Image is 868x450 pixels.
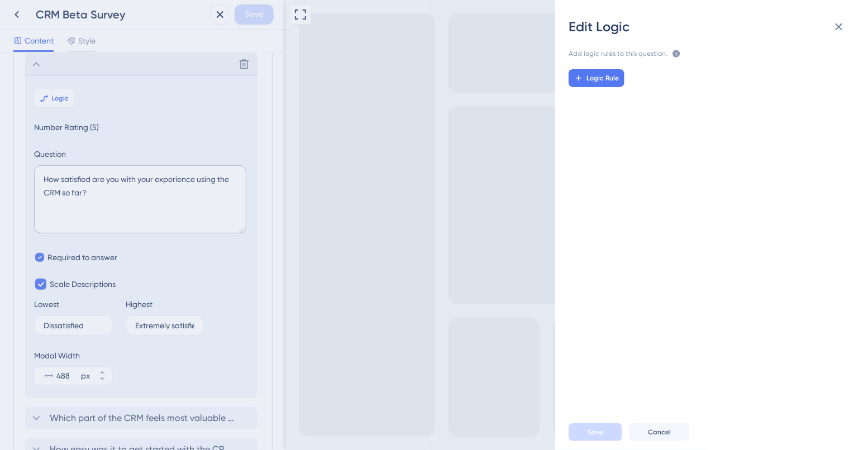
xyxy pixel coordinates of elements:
[354,267,560,428] iframe: UserGuiding Survey
[569,69,624,87] button: Logic Rule
[569,18,855,36] div: Edit Logic
[648,428,671,437] span: Cancel
[588,428,603,437] span: Save
[569,423,622,441] button: Save
[629,423,690,441] button: Cancel
[569,49,667,60] span: Add logic rules to this question.
[586,74,619,83] span: Logic Rule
